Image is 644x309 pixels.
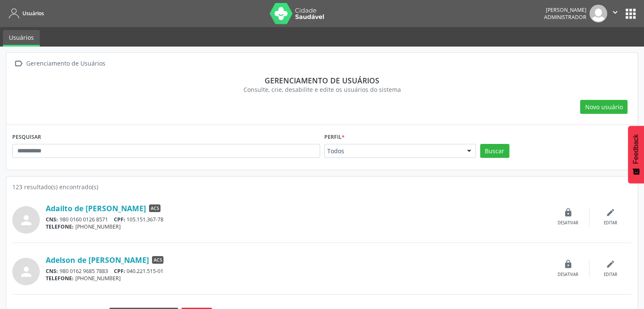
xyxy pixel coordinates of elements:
[558,220,578,226] div: Desativar
[623,6,638,21] button: apps
[46,275,547,282] div: [PHONE_NUMBER]
[18,85,626,94] div: Consulte, crie, desabilite e edite os usuários do sistema
[544,6,586,14] div: [PERSON_NAME]
[12,131,41,144] label: PESQUISAR
[46,216,547,223] div: 980 0160 0126 8571 105.151.367-78
[114,216,125,223] span: CPF:
[6,6,44,20] a: Usuários
[46,255,149,265] a: Adelson de [PERSON_NAME]
[25,58,107,70] div: Gerenciamento de Usuários
[604,272,617,278] div: Editar
[580,100,627,114] button: Novo usuário
[46,216,58,223] span: CNS:
[607,5,623,22] button: 
[12,58,107,70] a:  Gerenciamento de Usuários
[544,14,586,21] span: Administrador
[628,126,644,183] button: Feedback - Mostrar pesquisa
[46,268,547,275] div: 980 0162 9685 7883 040.221.515-01
[606,208,615,217] i: edit
[46,275,74,282] span: TELEFONE:
[22,10,44,17] span: Usuários
[564,259,573,269] i: lock
[585,102,623,111] span: Novo usuário
[12,58,25,70] i: 
[46,268,58,275] span: CNS:
[604,220,617,226] div: Editar
[114,268,125,275] span: CPF:
[324,131,345,144] label: Perfil
[327,147,459,155] span: Todos
[149,204,160,212] span: ACS
[558,272,578,278] div: Desativar
[152,256,163,264] span: ACS
[46,223,74,230] span: TELEFONE:
[611,8,620,17] i: 
[564,208,573,217] i: lock
[606,259,615,269] i: edit
[632,134,640,164] span: Feedback
[19,212,34,228] i: person
[19,264,34,279] i: person
[12,182,632,191] div: 123 resultado(s) encontrado(s)
[480,144,509,158] button: Buscar
[589,5,607,22] img: img
[18,76,626,85] div: Gerenciamento de usuários
[46,223,547,230] div: [PHONE_NUMBER]
[46,204,146,213] a: Adailto de [PERSON_NAME]
[3,30,40,47] a: Usuários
